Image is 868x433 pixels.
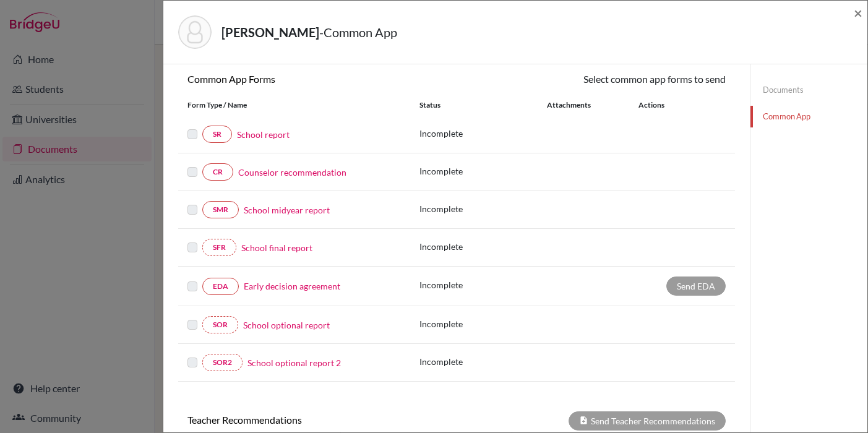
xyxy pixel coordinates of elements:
a: Counselor recommendation [238,166,346,179]
a: Common App [750,106,867,127]
a: SR [202,126,232,143]
div: Send EDA [666,277,726,296]
div: Status [419,100,547,111]
a: SFR [202,239,236,256]
a: School final report [241,241,312,254]
p: Incomplete [419,317,547,330]
div: Form Type / Name [178,100,410,111]
div: Select common app forms to send [457,72,735,87]
a: School optional report [243,319,330,332]
a: Documents [750,79,867,101]
a: CR [202,163,233,181]
h6: Teacher Recommendations [178,414,457,426]
p: Incomplete [419,278,547,291]
p: Incomplete [419,127,547,140]
span: × [854,4,862,22]
a: SOR2 [202,354,243,371]
p: Incomplete [419,355,547,368]
a: SMR [202,201,239,218]
button: Close [854,6,862,20]
h6: Common App Forms [178,73,457,85]
a: EDA [202,278,239,295]
a: School optional report 2 [247,356,341,369]
span: - Common App [319,25,397,40]
a: School midyear report [244,204,330,216]
p: Incomplete [419,165,547,178]
div: Actions [624,100,700,111]
div: Attachments [547,100,624,111]
div: Send Teacher Recommendations [569,411,726,431]
p: Incomplete [419,202,547,215]
a: School report [237,128,290,141]
strong: [PERSON_NAME] [221,25,319,40]
p: Incomplete [419,240,547,253]
a: Early decision agreement [244,280,340,293]
a: SOR [202,316,238,333]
